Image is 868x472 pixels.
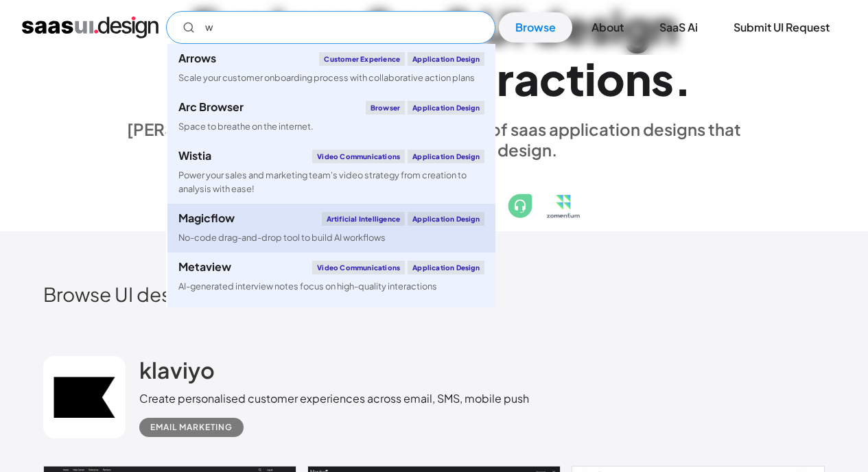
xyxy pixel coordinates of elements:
a: SaaS Ai [643,12,714,43]
a: klaviyo [139,356,215,390]
input: Search UI designs you're looking for... [166,11,495,44]
div: Video Communications [312,261,405,274]
div: Artificial Intelligence [322,212,406,226]
div: Magicflow [178,213,235,224]
div: Space to breathe on the internet. [178,120,314,133]
div: n [625,52,651,105]
div: No-code drag-and-drop tool to build AI workflows [178,231,386,244]
div: Wistia [178,150,211,161]
a: Arc BrowserBrowserApplication DesignSpace to breathe on the internet. [167,93,495,141]
div: [PERSON_NAME] is a hand-picked collection of saas application designs that exhibit the best in cl... [119,119,750,160]
div: Browser [366,101,405,115]
div: Application Design [408,101,484,115]
div: AI-generated interview notes focus on high-quality interactions [178,280,437,293]
div: Application Design [408,261,484,274]
a: MagicflowArtificial IntelligenceApplication DesignNo-code drag-and-drop tool to build AI workflows [167,204,495,252]
a: Submit UI Request [717,12,846,43]
div: a [514,52,539,105]
div: o [596,52,625,105]
a: About [575,12,640,43]
div: Scale your customer onboarding process with collaborative action plans [178,71,475,84]
div: s [651,52,674,105]
div: r [497,52,514,105]
a: WistiaVideo CommunicationsApplication DesignPower your sales and marketing team's video strategy ... [167,141,495,203]
div: Arc Browser [178,102,244,113]
div: Create personalised customer experiences across email, SMS, mobile push [139,390,529,407]
a: home [22,16,159,38]
a: ArrowsCustomer ExperienceApplication DesignScale your customer onboarding process with collaborat... [167,44,495,93]
div: t [566,52,585,105]
div: Application Design [408,52,484,66]
h2: Browse UI designs you’re looking for [43,282,825,306]
form: Email Form [166,11,495,44]
div: Application Design [408,150,484,163]
a: Browse [499,12,572,43]
div: Power your sales and marketing team's video strategy from creation to analysis with ease! [178,169,484,195]
div: Customer Experience [319,52,405,66]
div: Video Communications [312,150,405,163]
div: Metaview [178,261,231,272]
div: Application Design [408,212,484,226]
div: i [585,52,596,105]
a: RowsAnalyticsApplication DesignSpreadsheet where data comes to life, Designed for teams to “excel”. [167,301,495,350]
a: MetaviewVideo CommunicationsApplication DesignAI-generated interview notes focus on high-quality ... [167,252,495,301]
div: c [539,52,566,105]
div: Email Marketing [150,419,233,436]
div: Arrows [178,53,216,64]
div: . [674,52,692,105]
h2: klaviyo [139,356,215,383]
